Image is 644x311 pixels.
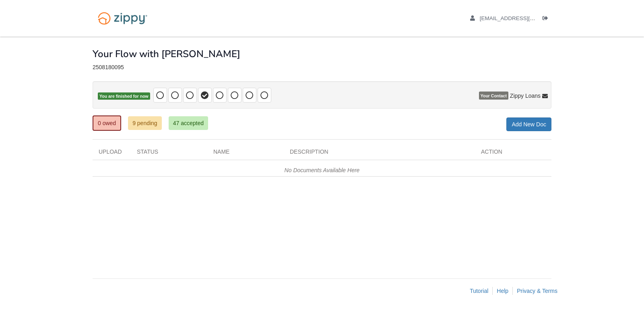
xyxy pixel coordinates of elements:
[480,15,572,21] span: adominguez6804@gmail.com
[93,148,131,160] div: Upload
[93,64,551,71] div: 2508180095
[470,288,488,294] a: Tutorial
[98,93,150,100] span: You are finished for now
[510,92,541,100] span: Zippy Loans
[128,116,162,130] a: 9 pending
[285,167,360,173] em: No Documents Available Here
[284,148,475,160] div: Description
[506,117,551,131] a: Add New Doc
[93,8,153,29] img: Logo
[479,92,508,100] span: Your Contact
[475,148,551,160] div: Action
[543,15,551,23] a: Log out
[93,49,240,59] h1: Your Flow with [PERSON_NAME]
[93,115,121,131] a: 0 owed
[470,15,572,23] a: edit profile
[497,288,508,294] a: Help
[207,148,284,160] div: Name
[517,288,557,294] a: Privacy & Terms
[169,116,208,130] a: 47 accepted
[131,148,207,160] div: Status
